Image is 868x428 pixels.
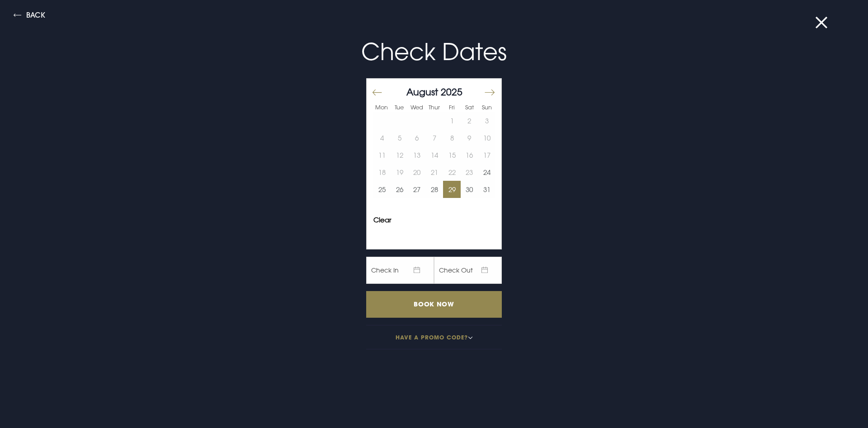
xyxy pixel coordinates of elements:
[478,181,495,198] td: Choose Sunday, August 31, 2025 as your start date.
[443,181,461,198] td: Choose Friday, August 29, 2025 as your start date.
[372,83,383,102] button: Move backward to switch to the previous month.
[408,181,426,198] td: Choose Wednesday, August 27, 2025 as your start date.
[366,291,502,318] input: Book Now
[441,86,462,98] span: 2025
[478,164,495,181] button: 24
[443,181,461,198] button: 29
[406,86,438,98] span: August
[366,325,502,349] button: Have a promo code?
[219,34,649,69] p: Check Dates
[373,216,392,223] button: Clear
[478,181,495,198] button: 31
[478,164,495,181] td: Choose Sunday, August 24, 2025 as your start date.
[461,181,478,198] button: 30
[373,181,391,198] button: 25
[434,257,502,284] span: Check Out
[366,257,434,284] span: Check In
[484,83,495,102] button: Move forward to switch to the next month.
[461,181,478,198] td: Choose Saturday, August 30, 2025 as your start date.
[426,181,443,198] td: Choose Thursday, August 28, 2025 as your start date.
[391,181,409,198] button: 26
[391,181,409,198] td: Choose Tuesday, August 26, 2025 as your start date.
[373,181,391,198] td: Choose Monday, August 25, 2025 as your start date.
[426,181,443,198] button: 28
[408,181,426,198] button: 27
[14,11,45,22] button: Back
